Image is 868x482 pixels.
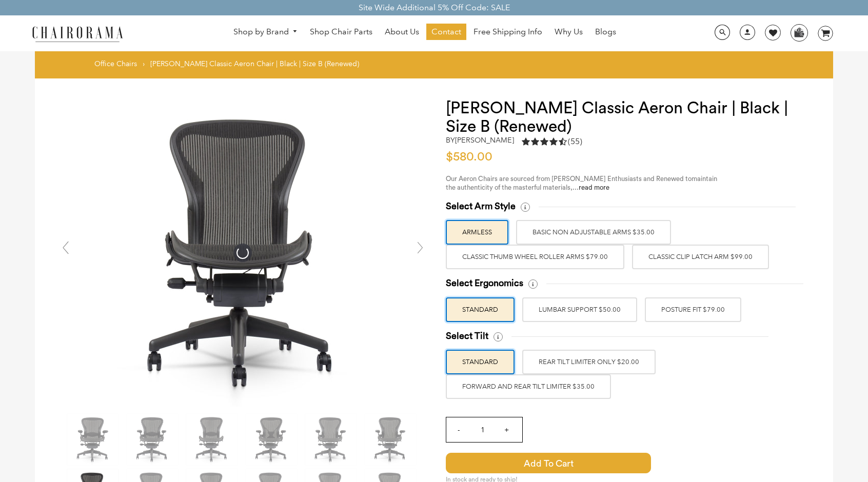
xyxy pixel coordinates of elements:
[446,175,692,182] span: Our Aeron Chairs are sourced from [PERSON_NAME] Enthusiasts and Renewed to
[595,27,616,37] span: Blogs
[305,414,357,465] img: Herman Miller Classic Aeron Chair | Black | Size B (Renewed) - chairorama
[89,247,397,257] a: Herman Miller Classic Aeron Chair | Black | Size B (Renewed) - chairorama
[455,135,514,145] a: [PERSON_NAME]
[94,59,137,68] a: Office Chairs
[246,414,297,465] img: Herman Miller Classic Aeron Chair | Black | Size B (Renewed) - chairorama
[385,27,419,37] span: About Us
[522,297,637,322] label: LUMBAR SUPPORT $50.00
[150,59,359,68] span: [PERSON_NAME] Classic Aeron Chair | Black | Size B (Renewed)
[516,220,671,245] label: BASIC NON ADJUSTABLE ARMS $35.00
[446,453,703,473] button: Add to Cart
[446,151,492,163] span: $580.00
[127,414,178,465] img: Herman Miller Classic Aeron Chair | Black | Size B (Renewed) - chairorama
[495,417,519,442] input: +
[446,99,813,136] h1: [PERSON_NAME] Classic Aeron Chair | Black | Size B (Renewed)
[446,200,516,212] span: Select Arm Style
[446,417,471,442] input: -
[305,24,378,40] a: Shop Chair Parts
[426,24,466,40] a: Contact
[468,24,547,40] a: Free Shipping Info
[549,24,588,40] a: Why Us
[555,27,583,37] span: Why Us
[94,59,363,73] nav: breadcrumbs
[446,350,515,374] label: STANDARD
[579,184,609,191] a: read more
[365,414,416,465] img: Herman Miller Classic Aeron Chair | Black | Size B (Renewed) - chairorama
[446,277,523,289] span: Select Ergonomics
[474,27,542,37] span: Free Shipping Info
[446,453,651,473] span: Add to Cart
[431,27,461,37] span: Contact
[228,24,303,40] a: Shop by Brand
[186,414,238,465] img: Herman Miller Classic Aeron Chair | Black | Size B (Renewed) - chairorama
[522,136,582,150] a: 4.5 rating (55 votes)
[446,220,508,245] label: ARMLESS
[446,245,624,269] label: Classic Thumb Wheel Roller Arms $79.00
[522,350,656,374] label: REAR TILT LIMITER ONLY $20.00
[380,24,424,40] a: About Us
[522,136,582,147] div: 4.5 rating (55 votes)
[446,374,611,399] label: FORWARD AND REAR TILT LIMITER $35.00
[590,24,621,40] a: Blogs
[26,25,129,43] img: chairorama
[310,27,372,37] span: Shop Chair Parts
[645,297,741,322] label: POSTURE FIT $79.00
[446,330,488,342] span: Select Tilt
[446,297,515,322] label: STANDARD
[446,136,514,145] h2: by
[791,25,807,40] img: WhatsApp_Image_2024-07-12_at_16.23.01.webp
[568,136,582,147] span: (55)
[172,24,677,43] nav: DesktopNavigation
[89,99,397,407] img: Herman Miller Classic Aeron Chair | Black | Size B (Renewed) - chairorama
[143,59,145,68] span: ›
[632,245,769,269] label: Classic Clip Latch Arm $99.00
[67,414,119,465] img: Herman Miller Classic Aeron Chair | Black | Size B (Renewed) - chairorama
